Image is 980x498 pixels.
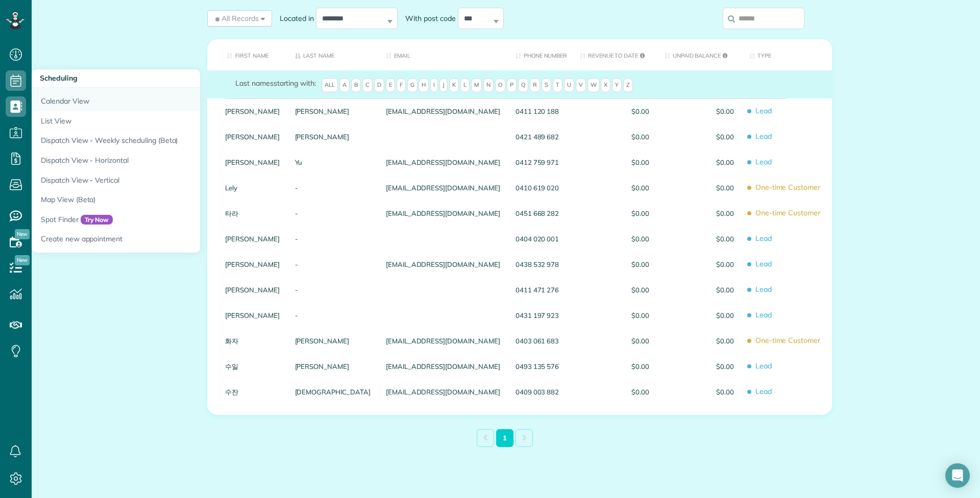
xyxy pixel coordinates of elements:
[225,261,280,268] a: [PERSON_NAME]
[225,108,280,115] a: [PERSON_NAME]
[749,128,825,145] span: Lead
[749,383,825,401] span: Lead
[378,354,508,379] div: [EMAIL_ADDRESS][DOMAIN_NAME]
[601,78,610,92] span: X
[665,184,734,191] span: $0.00
[665,363,734,370] span: $0.00
[235,78,316,88] label: starting with:
[665,108,734,115] span: $0.00
[580,159,649,166] span: $0.00
[225,337,280,344] a: 화자
[580,184,649,191] span: $0.00
[580,312,649,319] span: $0.00
[749,179,825,196] span: One-time Customer
[508,354,572,379] div: 0493 135 576
[612,78,622,92] span: Y
[81,215,113,225] span: Try Now
[508,201,572,226] div: 0451 668 282
[398,13,458,23] label: With post code
[508,124,572,150] div: 0421 489 682
[272,13,316,23] label: Located in
[665,235,734,242] span: $0.00
[225,286,280,293] a: [PERSON_NAME]
[32,131,287,151] a: Dispatch View - Weekly scheduling (Beta)
[295,108,371,115] a: [PERSON_NAME]
[665,159,734,166] span: $0.00
[580,337,649,344] span: $0.00
[657,39,742,70] th: Unpaid Balance: activate to sort column ascending
[287,39,378,70] th: Last Name: activate to sort column descending
[430,78,438,92] span: I
[508,175,572,201] div: 0410 619 020
[378,39,508,70] th: Email: activate to sort column ascending
[207,39,287,70] th: First Name: activate to sort column ascending
[295,159,371,166] a: Yu
[508,328,572,354] div: 0403 061 683
[362,78,373,92] span: C
[378,328,508,354] div: [EMAIL_ADDRESS][DOMAIN_NAME]
[295,261,371,268] a: -
[378,150,508,175] div: [EMAIL_ADDRESS][DOMAIN_NAME]
[15,255,30,265] span: New
[580,363,649,370] span: $0.00
[225,363,280,370] a: 수일
[378,201,508,226] div: [EMAIL_ADDRESS][DOMAIN_NAME]
[508,303,572,328] div: 0431 197 923
[580,286,649,293] span: $0.00
[572,39,657,70] th: Revenue to Date: activate to sort column ascending
[665,388,734,395] span: $0.00
[32,111,287,131] a: List View
[295,133,371,140] a: [PERSON_NAME]
[749,102,825,120] span: Lead
[580,108,649,115] span: $0.00
[32,190,287,210] a: Map View (Beta)
[518,78,528,92] span: Q
[665,261,734,268] span: $0.00
[580,261,649,268] span: $0.00
[295,312,371,319] a: -
[32,229,287,253] a: Create new appointment
[295,184,371,191] a: -
[295,337,371,344] a: [PERSON_NAME]
[623,78,633,92] span: Z
[378,252,508,277] div: [EMAIL_ADDRESS][DOMAIN_NAME]
[225,388,280,395] a: 수잔
[225,235,280,242] a: [PERSON_NAME]
[945,463,970,488] div: Open Intercom Messenger
[508,252,572,277] div: 0438 532 978
[386,78,395,92] span: E
[378,98,508,124] div: [EMAIL_ADDRESS][DOMAIN_NAME]
[295,388,371,395] a: [DEMOGRAPHIC_DATA]
[351,78,361,92] span: B
[749,281,825,298] span: Lead
[749,306,825,324] span: Lead
[295,286,371,293] a: -
[665,133,734,140] span: $0.00
[564,78,574,92] span: U
[507,78,517,92] span: P
[749,255,825,273] span: Lead
[295,363,371,370] a: [PERSON_NAME]
[225,210,280,217] a: 타라
[508,379,572,405] div: 0409 003 882
[397,78,406,92] span: F
[471,78,482,92] span: M
[225,184,280,191] a: Lely
[749,153,825,171] span: Lead
[749,204,825,222] span: One-time Customer
[374,78,384,92] span: D
[15,229,30,239] span: New
[407,78,418,92] span: G
[40,73,78,83] span: Scheduling
[378,379,508,405] div: [EMAIL_ADDRESS][DOMAIN_NAME]
[225,312,280,319] a: [PERSON_NAME]
[225,133,280,140] a: [PERSON_NAME]
[553,78,562,92] span: T
[665,210,734,217] span: $0.00
[749,230,825,247] span: Lead
[213,13,259,23] span: All Records
[460,78,470,92] span: L
[449,78,459,92] span: K
[339,78,350,92] span: A
[749,357,825,375] span: Lead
